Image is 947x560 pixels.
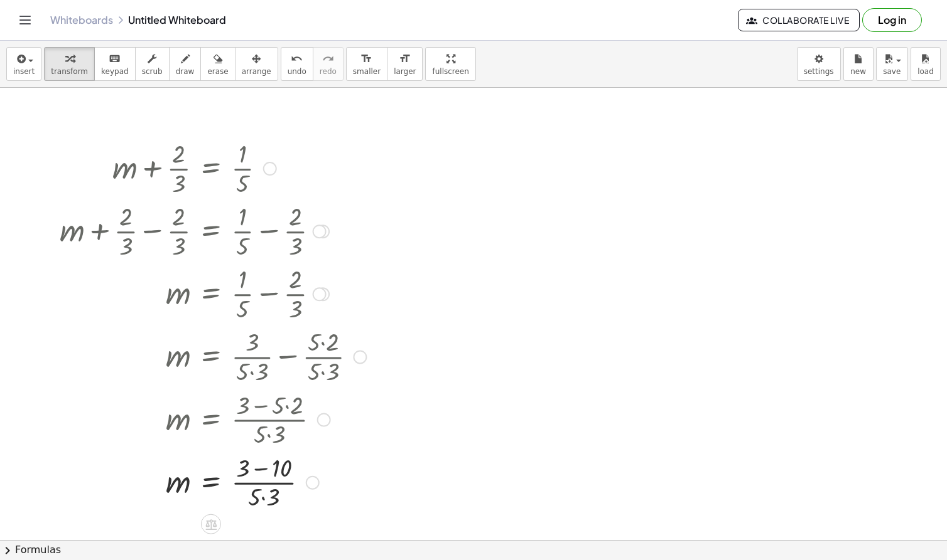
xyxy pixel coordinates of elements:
[883,67,901,76] span: save
[862,8,922,32] button: Log in
[169,47,202,81] button: draw
[15,10,35,30] button: Toggle navigation
[176,67,195,76] span: draw
[51,67,88,76] span: transform
[394,67,416,76] span: larger
[101,67,129,76] span: keypad
[313,47,344,81] button: redoredo
[797,47,841,81] button: settings
[399,51,411,66] i: format_size
[749,14,849,26] span: Collaborate Live
[360,51,372,66] i: format_size
[242,67,271,76] span: arrange
[13,67,35,76] span: insert
[281,47,313,81] button: undoundo
[201,514,221,534] div: Apply the same math to both sides of the equation
[320,67,337,76] span: redo
[291,51,303,66] i: undo
[843,47,874,81] button: new
[94,47,136,81] button: keyboardkeypad
[346,47,387,81] button: format_sizesmaller
[911,47,941,81] button: load
[6,47,41,81] button: insert
[876,47,908,81] button: save
[850,67,866,76] span: new
[142,67,163,76] span: scrub
[432,67,468,76] span: fullscreen
[425,47,475,81] button: fullscreen
[738,9,860,31] button: Collaborate Live
[322,51,334,66] i: redo
[353,67,381,76] span: smaller
[50,14,113,26] a: Whiteboards
[288,67,306,76] span: undo
[44,47,95,81] button: transform
[200,47,235,81] button: erase
[387,47,423,81] button: format_sizelarger
[135,47,170,81] button: scrub
[109,51,121,66] i: keyboard
[207,67,228,76] span: erase
[235,47,278,81] button: arrange
[917,67,934,76] span: load
[804,67,834,76] span: settings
